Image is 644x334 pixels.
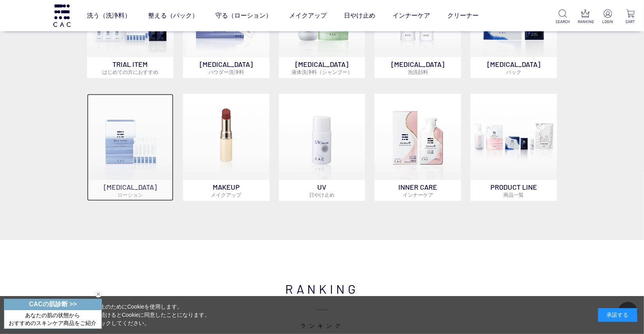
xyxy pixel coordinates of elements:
a: 洗う（洗浄料） [87,5,131,27]
a: メイクアップ [289,5,327,27]
a: 日やけ止め [344,5,375,27]
h2: RANKING [87,279,557,329]
a: インナーケア INNER CAREインナーケア [374,94,461,201]
p: MAKEUP [183,180,270,201]
span: インナーケア [403,192,433,198]
span: メイクアップ [211,192,241,198]
p: [MEDICAL_DATA] [87,180,174,201]
span: 泡洗顔料 [408,69,428,75]
p: [MEDICAL_DATA] [183,57,270,78]
img: logo [52,4,72,27]
span: パック [506,69,521,75]
a: RANKING [578,9,593,25]
p: [MEDICAL_DATA] [374,57,461,78]
a: PRODUCT LINE商品一覧 [470,94,557,201]
a: 整える（パック） [148,5,198,27]
a: MAKEUPメイクアップ [183,94,270,201]
p: PRODUCT LINE [470,180,557,201]
img: インナーケア [374,94,461,180]
a: クリーナー [447,5,479,27]
a: インナーケア [393,5,430,27]
a: UV日やけ止め [279,94,365,201]
a: 守る（ローション） [215,5,272,27]
a: SEARCH [555,9,570,25]
div: 承諾する [598,308,637,322]
p: [MEDICAL_DATA] [279,57,365,78]
p: CART [623,19,638,25]
span: ローション [118,192,143,198]
p: [MEDICAL_DATA] [470,57,557,78]
span: 商品一覧 [504,192,524,198]
a: LOGIN [601,9,615,25]
div: 当サイトでは、お客様へのサービス向上のためにCookieを使用します。 「承諾する」をクリックするか閲覧を続けるとCookieに同意したことになります。 詳細はこちらの をクリックしてください。 [7,303,210,327]
p: UV [279,180,365,201]
span: パウダー洗浄料 [208,69,244,75]
span: はじめての方におすすめ [102,69,158,75]
p: TRIAL ITEM [87,57,174,78]
p: SEARCH [555,19,570,25]
p: INNER CARE [374,180,461,201]
p: RANKING [578,19,593,25]
p: LOGIN [601,19,615,25]
span: 液体洗浄料（シャンプー） [291,69,353,75]
a: CART [623,9,638,25]
a: [MEDICAL_DATA]ローション [87,94,174,201]
span: 日やけ止め [309,192,335,198]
